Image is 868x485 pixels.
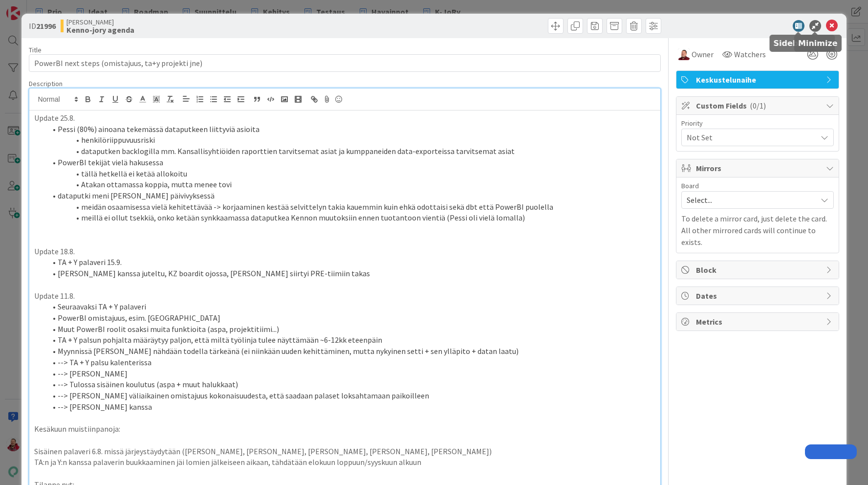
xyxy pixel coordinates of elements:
label: Title [29,45,42,54]
p: To delete a mirror card, just delete the card. All other mirrored cards will continue to exists. [681,213,834,248]
li: --> [PERSON_NAME] väliaikainen omistajuus kokonaisuudesta, että saadaan palaset loksahtamaan paik... [46,390,655,401]
li: TA + Y palaveri 15.9. [46,257,655,268]
input: type card name here... [29,54,660,72]
span: Board [681,182,699,189]
li: TA + Y palsun pohjalta määräytyy paljon, että miltä työlinja tulee näyttämään ~6-12kk eteenpäin [46,334,655,346]
li: Atakan ottamassa koppia, mutta menee tovi [46,179,655,190]
li: dataputken backlogilla mm. Kansallisyhtiöiden raporttien tarvitsemat asiat ja kumppaneiden data-e... [46,146,655,157]
span: Mirrors [696,162,821,174]
li: henkilöriippuvuusriski [46,134,655,146]
li: --> [PERSON_NAME] kanssa [46,401,655,413]
span: Owner [692,48,714,60]
h5: Minimize [798,39,838,48]
li: --> [PERSON_NAME] [46,368,655,379]
li: Pessi (80%) ainoana tekemässä dataputkeen liittyviä asioita [46,124,655,135]
li: dataputki meni [PERSON_NAME] päivivyksessä [46,190,655,201]
span: Select... [687,193,812,207]
span: Block [696,264,821,276]
h5: Sidebar View [774,39,831,48]
p: Update 11.8. [34,290,655,302]
li: --> TA + Y palsu kalenterissa [46,357,655,368]
span: Keskustelunaihe [696,74,821,86]
li: meillä ei ollut tsekkiä, onko ketään synkkaamassa dataputkea Kennon muutoksiin ennen tuotantoon v... [46,212,655,223]
p: Update 25.8. [34,112,655,124]
li: PowerBI tekijät vielä hakusessa [46,157,655,168]
p: Kesäkuun muistiinpanoja: [34,423,655,435]
li: [PERSON_NAME] kanssa juteltu, KZ boardit ojossa, [PERSON_NAME] siirtyi PRE-tiimiin takas [46,268,655,279]
li: --> Tulossa sisäinen koulutus (aspa + muut halukkaat) [46,379,655,390]
span: ( 0/1 ) [750,101,766,110]
span: Not Set [687,131,812,144]
p: TA:n ja Y:n kanssa palaverin buukkaaminen jäi lomien jälkeiseen aikaan, tähdätään elokuun loppuun... [34,457,655,468]
b: Kenno-jory agenda [66,26,134,34]
li: tällä hetkellä ei ketää allokoitu [46,168,655,179]
span: [PERSON_NAME] [66,18,134,26]
p: Update 18.8. [34,246,655,257]
span: Description [29,79,63,88]
li: Seuraavaksi TA + Y palaveri [46,301,655,312]
span: Custom Fields [696,100,821,111]
span: Watchers [734,48,766,60]
li: PowerBI omistajuus, esim. [GEOGRAPHIC_DATA] [46,312,655,324]
p: Sisäinen palaveri 6.8. missä järjeystäydytään ([PERSON_NAME], [PERSON_NAME], [PERSON_NAME], [PERS... [34,446,655,457]
li: Muut PowerBI roolit osaksi muita funktioita (aspa, projektitiimi...) [46,324,655,335]
li: Myynnissä [PERSON_NAME] nähdään todella tärkeänä (ei niinkään uuden kehittäminen, mutta nykyinen ... [46,346,655,357]
b: 21996 [36,21,56,31]
img: JS [678,48,690,60]
span: Metrics [696,316,821,328]
li: meidän osaamisessa vielä kehitettävää -> korjaaminen kestää selvittelyn takia kauemmin kuin ehkä ... [46,201,655,213]
span: Dates [696,290,821,302]
div: Priority [681,120,834,127]
span: ID [29,20,56,32]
